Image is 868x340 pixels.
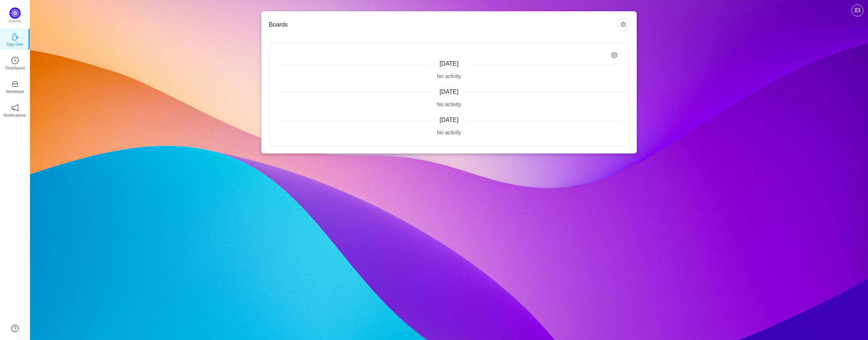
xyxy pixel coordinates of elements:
[11,83,19,90] a: icon: inboxWorkload
[11,57,19,64] i: icon: clock-circle
[11,80,19,88] i: icon: inbox
[11,106,19,114] a: icon: notificationNotifications
[11,104,19,111] i: icon: notification
[11,325,19,332] a: icon: question-circle
[9,19,21,24] p: Quantify
[440,89,458,95] span: [DATE]
[440,117,458,123] span: [DATE]
[617,19,629,31] button: icon: setting
[9,8,21,19] img: Quantify
[269,21,617,29] h3: Boards
[11,33,19,41] i: icon: coffee
[11,59,19,66] a: icon: clock-circleTimeSpent
[6,88,24,95] p: Workload
[11,35,19,43] a: icon: coffeeDay One
[5,65,25,71] p: TimeSpent
[6,41,23,48] p: Day One
[278,101,620,108] div: No activity
[851,5,863,17] button: icon: picture
[611,52,618,59] i: icon: setting
[3,112,26,119] p: Notifications
[440,60,458,67] span: [DATE]
[278,72,620,80] div: No activity
[278,129,620,137] div: No activity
